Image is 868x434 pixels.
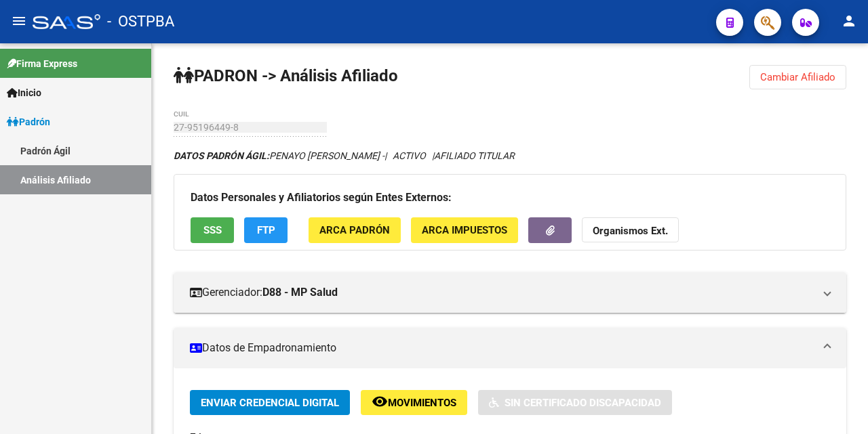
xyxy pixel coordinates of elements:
mat-panel-title: Datos de Empadronamiento [190,341,814,355]
span: Sin Certificado Discapacidad [505,397,661,409]
span: PENAYO [PERSON_NAME] - [174,150,384,161]
span: SSS [203,225,222,237]
mat-panel-title: Gerenciador: [190,285,814,300]
mat-icon: menu [11,13,27,29]
span: Cambiar Afiliado [760,71,835,83]
span: Padrón [7,114,50,129]
button: FTP [244,217,288,242]
span: Enviar Credencial Digital [201,397,339,409]
button: Enviar Credencial Digital [190,390,350,415]
strong: D88 - MP Salud [262,285,338,300]
span: Movimientos [388,397,456,409]
i: | ACTIVO | [174,150,515,161]
mat-expansion-panel-header: Datos de Empadronamiento [174,328,846,368]
button: Sin Certificado Discapacidad [478,390,672,415]
button: SSS [191,217,234,242]
span: FTP [257,225,275,237]
span: ARCA Padrón [319,225,390,237]
span: Inicio [7,85,41,100]
span: Firma Express [7,56,77,71]
button: Cambiar Afiliado [749,65,846,89]
button: ARCA Padrón [309,217,401,242]
button: ARCA Impuestos [411,217,518,242]
span: AFILIADO TITULAR [434,150,515,161]
mat-icon: person [841,13,857,29]
mat-icon: remove_red_eye [372,393,388,410]
mat-expansion-panel-header: Gerenciador:D88 - MP Salud [174,272,846,313]
span: - OSTPBA [107,7,174,37]
strong: PADRON -> Análisis Afiliado [174,66,398,85]
h3: Datos Personales y Afiliatorios según Entes Externos: [191,188,829,207]
button: Movimientos [361,390,467,415]
iframe: Intercom live chat [822,388,854,420]
button: Organismos Ext. [582,217,679,242]
span: ARCA Impuestos [422,225,507,237]
strong: Organismos Ext. [593,225,668,238]
strong: DATOS PADRÓN ÁGIL: [174,150,269,161]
